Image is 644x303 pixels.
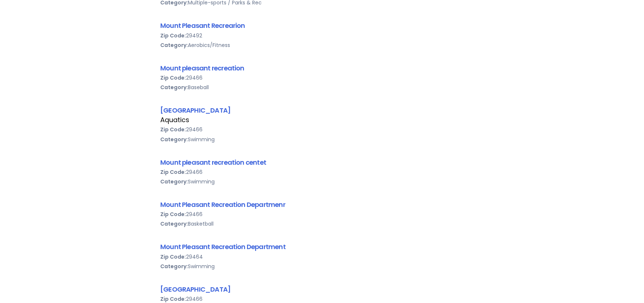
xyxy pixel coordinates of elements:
a: Mount pleasant recreation centet [160,158,266,167]
a: Mount Pleasant Recreation Departmenr [160,200,285,209]
div: Mount Pleasant Recreation Department [160,242,484,252]
div: Mount Pleasant Recreation Departmenr [160,200,484,209]
div: [GEOGRAPHIC_DATA] [160,284,484,294]
div: Mount Pleasant Recrearion [160,21,484,30]
div: 29492 [160,31,484,40]
div: 29466 [160,125,484,134]
div: Swimming [160,135,484,144]
div: Baseball [160,83,484,92]
b: Zip Code: [160,211,186,218]
a: [GEOGRAPHIC_DATA] [160,285,230,294]
b: Zip Code: [160,253,186,260]
b: Zip Code: [160,168,186,176]
b: Category: [160,220,188,227]
b: Category: [160,136,188,143]
b: Category: [160,41,188,49]
b: Zip Code: [160,32,186,39]
b: Zip Code: [160,126,186,133]
a: Mount Pleasant Recreation Department [160,242,286,251]
div: Aerobics/Fitness [160,40,484,50]
b: Category: [160,84,188,91]
a: Mount pleasant recreation [160,63,244,73]
div: 29466 [160,167,484,177]
a: [GEOGRAPHIC_DATA] [160,106,230,115]
div: Basketball [160,219,484,229]
div: Mount pleasant recreation [160,63,484,73]
b: Category: [160,263,188,270]
div: Aquatics [160,115,484,125]
b: Zip Code: [160,295,186,303]
div: [GEOGRAPHIC_DATA] [160,105,484,115]
div: Swimming [160,177,484,186]
a: Mount Pleasant Recrearion [160,21,245,30]
b: Zip Code: [160,74,186,81]
div: 29466 [160,209,484,219]
div: 29464 [160,252,484,262]
b: Category: [160,178,188,185]
div: Mount pleasant recreation centet [160,157,484,167]
div: 29466 [160,73,484,83]
div: Swimming [160,262,484,271]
